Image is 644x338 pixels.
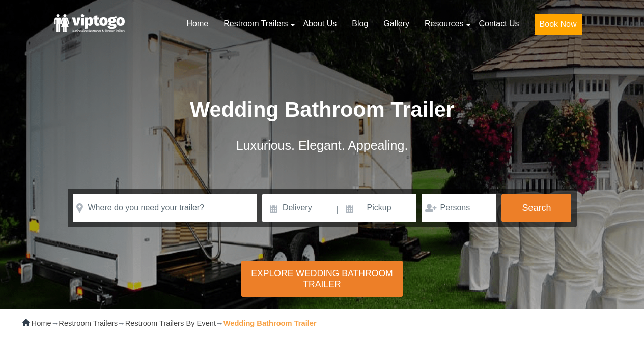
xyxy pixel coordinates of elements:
a: Resources [417,13,471,35]
span: Luxurious. Elegant. Appealing. [236,138,408,152]
input: Pickup [340,194,417,222]
a: About Us [295,13,344,35]
span: | [336,194,338,226]
span: Wedding Bathroom Trailer [190,98,454,121]
span: → → → [32,319,317,327]
input: Where do you need your trailer? [73,194,257,222]
a: Blog [344,13,376,35]
a: Restroom Trailers By Event [125,319,216,327]
a: Home [32,319,51,327]
input: Persons [422,194,496,222]
button: Book Now [535,14,582,35]
a: Home [179,13,216,35]
div: Explore Wedding Bathroom Trailer [241,261,402,297]
strong: Wedding Bathroom Trailer [223,319,317,327]
a: Gallery [376,13,417,35]
a: Restroom Trailers [59,319,118,327]
a: Restroom Trailers [216,13,295,35]
button: Search [501,194,571,222]
a: Contact Us [471,13,526,35]
a: Book Now [527,13,590,41]
input: Delivery [262,194,335,222]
